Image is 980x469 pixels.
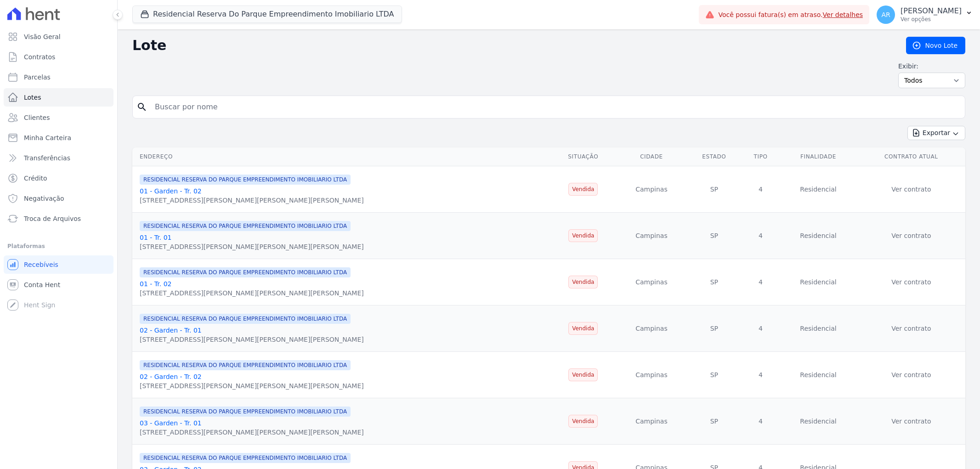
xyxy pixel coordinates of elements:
span: RESIDENCIAL RESERVA DO PARQUE EMPREENDIMENTO IMOBILIARIO LTDA [140,314,351,324]
a: 03 - Garden - Tr. 01 [140,419,202,427]
td: Campinas [617,305,686,352]
span: Crédito [24,174,47,183]
span: Conta Hent [24,280,60,289]
button: Exportar [907,126,965,140]
p: [PERSON_NAME] [901,6,962,16]
div: Plataformas [7,241,110,252]
span: Recebíveis [24,260,58,269]
a: Ver detalhes [823,11,863,18]
button: Residencial Reserva Do Parque Empreendimento Imobiliario LTDA [132,6,402,23]
span: translation missing: pt-BR.activerecord.values.property.property_type.4 [759,371,763,379]
p: Ver opções [901,16,962,23]
td: SP [686,259,742,305]
span: Parcelas [24,73,51,82]
td: Campinas [617,259,686,305]
td: Residencial [779,352,857,398]
th: Endereço [132,147,550,166]
div: [STREET_ADDRESS][PERSON_NAME][PERSON_NAME][PERSON_NAME] [140,428,364,437]
span: RESIDENCIAL RESERVA DO PARQUE EMPREENDIMENTO IMOBILIARIO LTDA [140,360,351,370]
a: Visão Geral [4,28,113,46]
a: Conta Hent [4,276,113,294]
span: Você possui fatura(s) em atraso. [718,10,863,20]
span: Vendida [568,368,598,381]
td: Campinas [617,166,686,213]
th: Cidade [617,147,686,166]
span: RESIDENCIAL RESERVA DO PARQUE EMPREENDIMENTO IMOBILIARIO LTDA [140,267,351,277]
span: Vendida [568,183,598,196]
h2: Lote [132,37,891,54]
span: Transferências [24,153,70,163]
th: Finalidade [779,147,857,166]
i: search [136,102,147,113]
a: Ver contrato [891,186,931,193]
a: Negativação [4,189,113,208]
span: translation missing: pt-BR.activerecord.values.property.property_type.4 [759,232,763,239]
a: Minha Carteira [4,129,113,147]
td: SP [686,352,742,398]
span: translation missing: pt-BR.activerecord.values.property.property_type.4 [759,278,763,286]
div: [STREET_ADDRESS][PERSON_NAME][PERSON_NAME][PERSON_NAME] [140,381,364,390]
a: Ver contrato [891,325,931,332]
a: Ver contrato [891,371,931,379]
td: Residencial [779,166,857,213]
td: SP [686,398,742,445]
th: Contrato Atual [857,147,965,166]
a: Contratos [4,48,113,66]
div: [STREET_ADDRESS][PERSON_NAME][PERSON_NAME][PERSON_NAME] [140,242,364,251]
span: Vendida [568,415,598,428]
span: Lotes [24,93,41,102]
td: Campinas [617,213,686,259]
input: Buscar por nome [149,98,961,116]
span: Negativação [24,194,64,203]
th: Estado [686,147,742,166]
a: Parcelas [4,68,113,86]
a: Transferências [4,149,113,167]
a: Ver contrato [891,278,931,286]
a: 01 - Tr. 02 [140,280,171,288]
a: 01 - Garden - Tr. 02 [140,187,202,195]
td: Residencial [779,398,857,445]
th: Tipo [742,147,780,166]
a: Clientes [4,108,113,127]
td: SP [686,213,742,259]
label: Exibir: [898,62,965,71]
a: 02 - Garden - Tr. 01 [140,327,202,334]
td: Residencial [779,213,857,259]
span: translation missing: pt-BR.activerecord.values.property.property_type.4 [759,325,763,332]
a: Ver contrato [891,232,931,239]
span: Clientes [24,113,50,122]
td: SP [686,305,742,352]
span: RESIDENCIAL RESERVA DO PARQUE EMPREENDIMENTO IMOBILIARIO LTDA [140,453,351,463]
span: AR [881,11,890,18]
span: RESIDENCIAL RESERVA DO PARQUE EMPREENDIMENTO IMOBILIARIO LTDA [140,407,351,417]
span: Vendida [568,322,598,335]
button: AR [PERSON_NAME] Ver opções [869,2,980,28]
td: SP [686,166,742,213]
a: 02 - Garden - Tr. 02 [140,373,202,380]
div: [STREET_ADDRESS][PERSON_NAME][PERSON_NAME][PERSON_NAME] [140,288,364,298]
span: RESIDENCIAL RESERVA DO PARQUE EMPREENDIMENTO IMOBILIARIO LTDA [140,221,351,231]
a: Troca de Arquivos [4,209,113,228]
span: Troca de Arquivos [24,214,81,223]
span: translation missing: pt-BR.activerecord.values.property.property_type.4 [759,186,763,193]
span: translation missing: pt-BR.activerecord.values.property.property_type.4 [759,418,763,425]
span: Minha Carteira [24,133,71,142]
th: Situação [550,147,617,166]
td: Campinas [617,398,686,445]
a: 01 - Tr. 01 [140,234,171,241]
a: Recebíveis [4,255,113,274]
a: Novo Lote [906,37,965,54]
div: [STREET_ADDRESS][PERSON_NAME][PERSON_NAME][PERSON_NAME] [140,335,364,344]
a: Crédito [4,169,113,187]
a: Ver contrato [891,418,931,425]
div: [STREET_ADDRESS][PERSON_NAME][PERSON_NAME][PERSON_NAME] [140,196,364,205]
span: RESIDENCIAL RESERVA DO PARQUE EMPREENDIMENTO IMOBILIARIO LTDA [140,175,351,185]
a: Lotes [4,88,113,107]
td: Residencial [779,259,857,305]
span: Contratos [24,52,55,62]
span: Visão Geral [24,32,61,41]
td: Residencial [779,305,857,352]
span: Vendida [568,229,598,242]
td: Campinas [617,352,686,398]
span: Vendida [568,276,598,288]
